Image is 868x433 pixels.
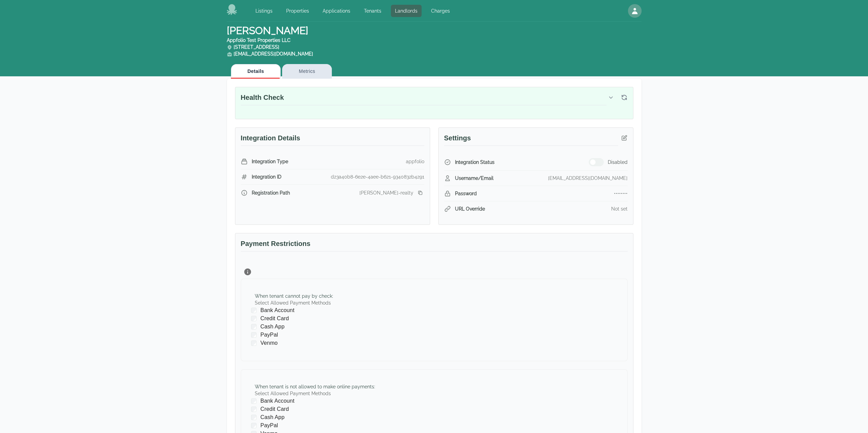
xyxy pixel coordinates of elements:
[406,158,424,165] div: appfolio
[282,5,313,17] a: Properties
[234,51,313,57] a: [EMAIL_ADDRESS][DOMAIN_NAME]
[252,189,290,196] span: Registration Path
[261,314,289,323] span: Credit Card
[251,324,256,329] input: Cash App
[261,405,289,413] span: Credit Card
[231,64,281,79] button: Details
[319,5,354,17] a: Applications
[618,132,630,144] button: Edit integration credentials
[251,5,277,17] a: Listings
[548,175,628,182] div: [EMAIL_ADDRESS][DOMAIN_NAME]
[255,383,375,390] div: When tenant is not allowed to make online payments :
[241,133,424,146] h3: Integration Details
[455,159,495,166] span: Integration Status
[391,5,422,17] a: Landlords
[251,406,256,412] input: Credit Card
[261,331,278,339] span: PayPal
[241,239,628,251] h3: Payment Restrictions
[251,332,256,338] input: PayPal
[227,25,319,57] h1: [PERSON_NAME]
[261,339,278,347] span: Venmo
[251,423,256,428] input: PayPal
[251,316,256,321] input: Credit Card
[455,190,477,197] span: Password
[614,190,628,197] div: ••••••••
[261,306,295,314] span: Bank Account
[331,173,424,180] div: d23a40b8-6e2e-4aee-b621-9340832b4291
[416,189,424,197] button: Copy registration link
[611,205,628,212] div: Not set
[360,5,385,17] a: Tenants
[251,398,256,404] input: Bank Account
[608,159,628,166] span: Disabled
[251,340,256,346] input: Venmo
[252,173,281,180] span: Integration ID
[227,44,279,50] span: [STREET_ADDRESS]
[282,64,332,79] button: Metrics
[455,175,494,182] span: Username/Email
[251,308,256,313] input: Bank Account
[618,91,630,104] button: Refresh health check
[255,293,333,299] div: When tenant cannot pay by check :
[261,413,285,421] span: Cash App
[241,93,606,105] h3: Health Check
[261,421,278,430] span: PayPal
[255,299,333,306] label: Select Allowed Payment Methods
[251,415,256,420] input: Cash App
[427,5,454,17] a: Charges
[455,205,485,212] span: URL Override
[261,397,295,405] span: Bank Account
[261,323,285,331] span: Cash App
[444,133,618,146] h3: Settings
[252,158,288,165] span: Integration Type
[359,189,413,196] div: [PERSON_NAME]-realty
[255,390,375,397] label: Select Allowed Payment Methods
[227,37,319,44] div: Appfolio Test Properties LLC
